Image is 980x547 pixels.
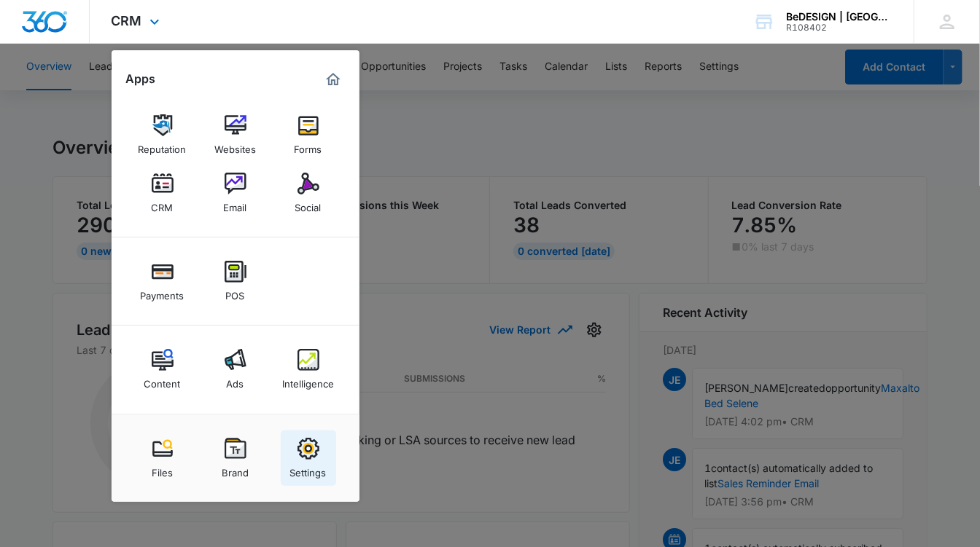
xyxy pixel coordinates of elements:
[282,371,334,390] div: Intelligence
[786,23,892,33] div: account id
[208,430,263,486] a: Brand
[135,107,190,162] a: Reputation
[135,165,190,221] a: CRM
[208,342,263,397] a: Ads
[227,371,244,390] div: Ads
[281,165,336,221] a: Social
[214,136,256,155] div: Websites
[139,136,187,155] div: Reputation
[786,11,892,23] div: account name
[224,194,247,213] div: Email
[208,107,263,162] a: Websites
[208,253,263,309] a: POS
[152,194,174,213] div: CRM
[112,13,142,28] span: CRM
[208,165,263,221] a: Email
[135,430,190,486] a: Files
[135,253,190,309] a: Payments
[290,460,327,479] div: Settings
[295,194,322,213] div: Social
[126,72,156,86] h2: Apps
[141,283,184,302] div: Payments
[281,107,336,162] a: Forms
[295,136,322,155] div: Forms
[135,342,190,397] a: Content
[281,430,336,486] a: Settings
[226,283,245,302] div: POS
[322,68,345,91] a: Marketing 360® Dashboard
[222,460,249,479] div: Brand
[281,342,336,397] a: Intelligence
[152,460,173,479] div: Files
[144,371,181,390] div: Content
